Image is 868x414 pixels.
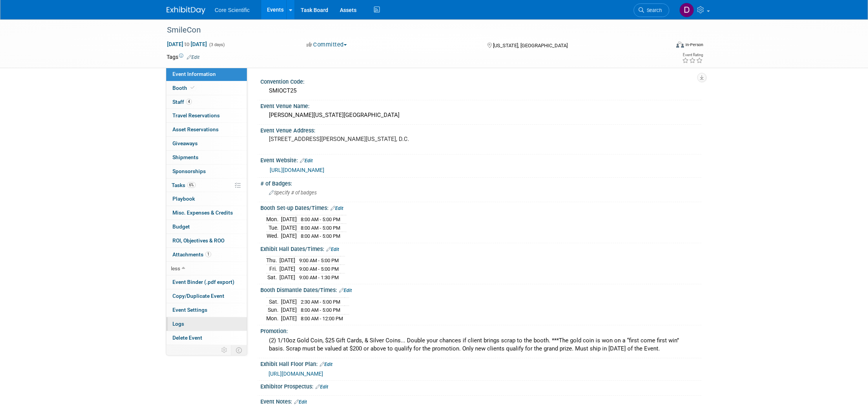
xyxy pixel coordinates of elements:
[215,7,250,13] span: Core Scientific
[166,289,247,303] a: Copy/Duplicate Event
[166,206,247,220] a: Misc. Expenses & Credits
[270,167,324,173] a: [URL][DOMAIN_NAME]
[167,41,207,48] span: [DATE] [DATE]
[301,225,340,231] span: 8:00 AM - 5:00 PM
[187,55,200,60] a: Edit
[339,288,352,293] a: Edit
[172,85,196,91] span: Booth
[166,109,247,122] a: Travel Reservations
[294,399,307,405] a: Edit
[266,306,281,314] td: Sun.
[269,136,436,143] pre: [STREET_ADDRESS][PERSON_NAME][US_STATE], D.C.
[279,256,295,265] td: [DATE]
[685,42,703,48] div: In-Person
[172,182,196,188] span: Tasks
[260,243,701,253] div: Exhibit Hall Dates/Times:
[166,123,247,136] a: Asset Reservations
[172,126,219,132] span: Asset Reservations
[266,314,281,322] td: Mon.
[299,266,339,272] span: 9:00 AM - 5:00 PM
[167,53,200,61] td: Tags
[260,284,701,294] div: Booth Dismantle Dates/Times:
[266,223,281,232] td: Tue.
[260,358,701,368] div: Exhibit Hall Floor Plan:
[172,251,211,258] span: Attachments
[166,331,247,345] a: Delete Event
[682,53,703,57] div: Event Rating
[301,233,340,239] span: 8:00 AM - 5:00 PM
[301,299,340,305] span: 2:30 AM - 5:00 PM
[205,251,211,257] span: 1
[172,223,190,230] span: Budget
[301,307,340,313] span: 8:00 AM - 5:00 PM
[166,95,247,109] a: Staff4
[183,41,191,47] span: to
[644,7,662,13] span: Search
[260,396,701,406] div: Event Notes:
[166,262,247,275] a: less
[166,220,247,234] a: Budget
[281,232,297,240] td: [DATE]
[281,223,297,232] td: [DATE]
[281,306,297,314] td: [DATE]
[172,279,234,285] span: Event Binder (.pdf export)
[279,273,295,281] td: [DATE]
[171,265,180,271] span: less
[300,158,313,163] a: Edit
[167,7,205,14] img: ExhibitDay
[266,256,279,265] td: Thu.
[172,112,220,119] span: Travel Reservations
[299,258,339,263] span: 9:00 AM - 5:00 PM
[172,237,224,244] span: ROI, Objectives & ROO
[493,43,568,48] span: [US_STATE], [GEOGRAPHIC_DATA]
[166,137,247,150] a: Giveaways
[331,206,343,211] a: Edit
[315,384,328,390] a: Edit
[269,371,323,377] a: [URL][DOMAIN_NAME]
[172,293,224,299] span: Copy/Duplicate Event
[269,190,317,196] span: Specify # of badges
[266,85,696,97] div: SMIOCT25
[186,99,192,105] span: 4
[166,248,247,261] a: Attachments1
[166,275,247,289] a: Event Binder (.pdf export)
[166,165,247,178] a: Sponsorships
[320,362,332,367] a: Edit
[172,210,233,216] span: Misc. Expenses & Credits
[172,71,216,77] span: Event Information
[166,303,247,317] a: Event Settings
[266,297,281,306] td: Sat.
[172,168,206,174] span: Sponsorships
[679,3,694,17] img: Dan Boro
[266,232,281,240] td: Wed.
[634,3,669,17] a: Search
[299,275,339,280] span: 9:00 AM - 1:30 PM
[172,335,202,341] span: Delete Event
[266,215,281,224] td: Mon.
[301,216,340,222] span: 8:00 AM - 5:00 PM
[172,196,195,202] span: Playbook
[166,151,247,164] a: Shipments
[304,41,350,49] button: Committed
[279,265,295,273] td: [DATE]
[172,140,198,146] span: Giveaways
[326,247,339,252] a: Edit
[260,325,701,335] div: Promotion:
[266,109,696,121] div: [PERSON_NAME][US_STATE][GEOGRAPHIC_DATA]
[281,215,297,224] td: [DATE]
[166,234,247,247] a: ROI, Objectives & ROO
[260,100,701,110] div: Event Venue Name:
[172,154,198,160] span: Shipments
[218,345,231,355] td: Personalize Event Tab Strip
[623,40,703,52] div: Event Format
[191,86,195,90] i: Booth reservation complete
[301,316,343,321] span: 8:00 AM - 12:00 PM
[164,23,658,37] div: SmileCon
[166,179,247,192] a: Tasks6%
[231,345,247,355] td: Toggle Event Tabs
[266,273,279,281] td: Sat.
[281,297,297,306] td: [DATE]
[187,182,196,188] span: 6%
[281,314,297,322] td: [DATE]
